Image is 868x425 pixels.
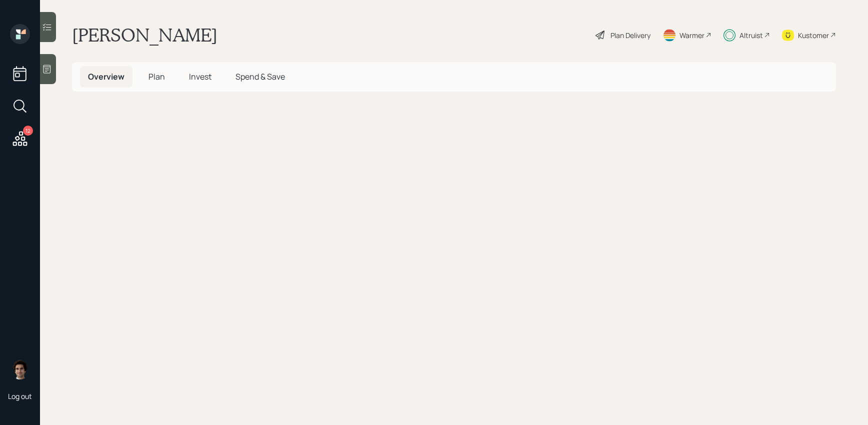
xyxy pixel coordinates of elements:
h1: [PERSON_NAME] [72,24,217,46]
span: Overview [88,71,124,82]
img: harrison-schaefer-headshot-2.png [10,359,30,379]
div: Warmer [679,30,704,41]
span: Spend & Save [235,71,285,82]
span: Plan [148,71,165,82]
span: Invest [189,71,211,82]
div: Altruist [739,30,763,41]
div: Log out [8,391,32,401]
div: Kustomer [798,30,829,41]
div: 12 [23,126,33,136]
div: Plan Delivery [610,30,650,41]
